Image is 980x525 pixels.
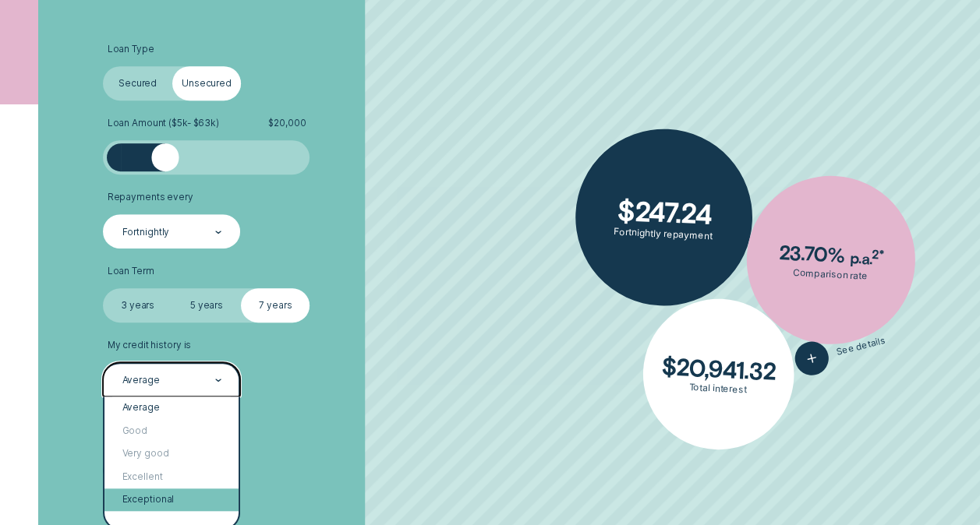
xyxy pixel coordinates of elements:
[103,288,172,322] label: 3 years
[104,396,239,419] div: Average
[108,340,192,351] span: My credit history is
[104,419,239,442] div: Good
[791,323,889,379] button: See details
[172,66,241,100] label: Unsecured
[104,465,239,488] div: Excellent
[104,488,239,511] div: Exceptional
[835,334,886,358] span: See details
[122,227,170,238] div: Fortnightly
[108,192,193,203] span: Repayments every
[104,442,239,465] div: Very good
[172,288,241,322] label: 5 years
[108,118,219,129] span: Loan Amount ( $5k - $63k )
[103,66,172,100] label: Secured
[268,118,306,129] span: $ 20,000
[122,374,160,386] div: Average
[108,266,154,277] span: Loan Term
[241,288,310,322] label: 7 years
[108,44,154,55] span: Loan Type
